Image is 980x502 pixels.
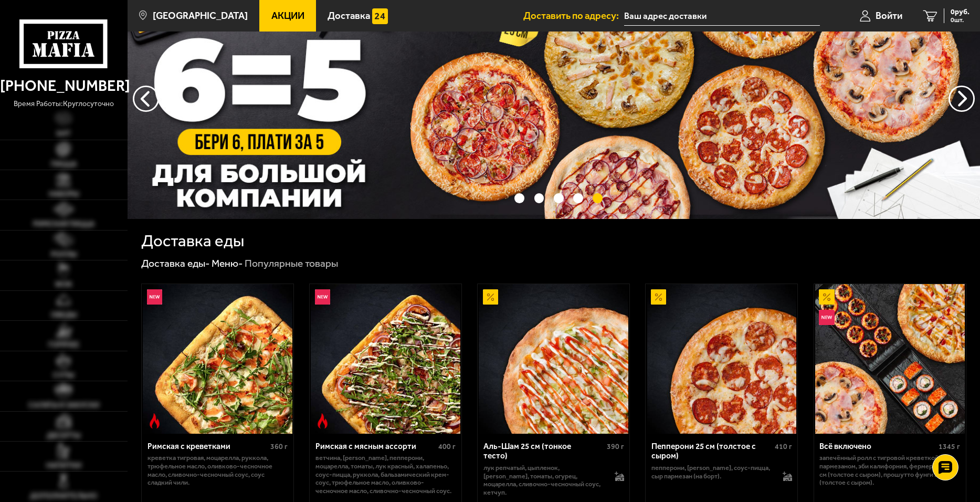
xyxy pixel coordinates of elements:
img: Акционный [819,289,834,305]
p: лук репчатый, цыпленок, [PERSON_NAME], томаты, огурец, моцарелла, сливочно-чесночный соус, кетчуп. [483,464,604,496]
span: WOK [55,281,72,288]
img: Римская с мясным ассорти [311,284,460,434]
a: НовинкаОстрое блюдоРимская с мясным ассорти [310,284,461,434]
span: 390 г [607,442,624,451]
span: Дополнительно [30,493,97,500]
button: точки переключения [593,193,603,203]
p: пепперони, [PERSON_NAME], соус-пицца, сыр пармезан (на борт). [651,464,772,480]
img: Акционный [651,289,666,305]
a: АкционныйАль-Шам 25 см (тонкое тесто) [478,284,629,434]
span: Горячее [48,341,79,349]
img: Пепперони 25 см (толстое с сыром) [647,284,797,434]
button: следующий [133,86,159,112]
span: Супы [53,372,74,379]
p: ветчина, [PERSON_NAME], пепперони, моцарелла, томаты, лук красный, халапеньо, соус-пицца, руккола... [315,454,456,495]
a: АкционныйНовинкаВсё включено [814,284,966,434]
img: Аль-Шам 25 см (тонкое тесто) [479,284,628,434]
img: Острое блюдо [315,413,330,428]
span: Роллы [51,251,77,258]
button: точки переключения [514,193,524,203]
img: Острое блюдо [147,413,162,428]
span: Десерты [47,432,80,440]
img: 15daf4d41897b9f0e9f617042186c801.svg [372,8,387,24]
span: Обеды [51,311,77,319]
a: АкционныйПепперони 25 см (толстое с сыром) [646,284,797,434]
img: Акционный [483,289,498,305]
a: НовинкаОстрое блюдоРимская с креветками [142,284,293,434]
div: Римская с мясным ассорти [315,442,436,452]
h1: Доставка еды [141,233,244,249]
span: 0 руб. [951,8,970,16]
button: точки переключения [534,193,544,203]
p: креветка тигровая, моцарелла, руккола, трюфельное масло, оливково-чесночное масло, сливочно-чесно... [147,454,288,486]
img: Римская с креветками [143,284,292,434]
span: 410 г [775,442,792,451]
span: Доставка [328,11,370,21]
a: Доставка еды- [141,257,210,269]
span: 400 г [438,442,456,451]
span: 360 г [270,442,288,451]
div: Аль-Шам 25 см (тонкое тесто) [483,442,604,461]
span: Наборы [49,191,79,198]
a: Меню- [212,257,243,269]
img: Новинка [147,289,162,305]
img: Новинка [315,289,330,305]
span: Салаты и закуски [28,402,99,409]
div: Пепперони 25 см (толстое с сыром) [651,442,772,461]
img: Новинка [819,310,834,325]
span: Римская пицца [33,221,94,228]
span: 1345 г [939,442,960,451]
p: Запечённый ролл с тигровой креветкой и пармезаном, Эби Калифорния, Фермерская 25 см (толстое с сы... [819,454,960,486]
div: Римская с креветками [147,442,268,452]
span: Акции [271,11,304,21]
input: Ваш адрес доставки [624,6,820,26]
span: Доставить по адресу: [523,11,624,21]
span: Войти [876,11,902,21]
button: точки переключения [554,193,564,203]
span: [GEOGRAPHIC_DATA] [153,11,248,21]
span: Пицца [51,161,77,168]
button: предыдущий [949,86,975,112]
span: Напитки [46,462,81,469]
button: точки переключения [573,193,583,203]
img: Всё включено [815,284,965,434]
span: 0 шт. [951,17,970,23]
div: Популярные товары [245,257,338,270]
span: Хит [56,130,71,138]
div: Всё включено [819,442,936,452]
